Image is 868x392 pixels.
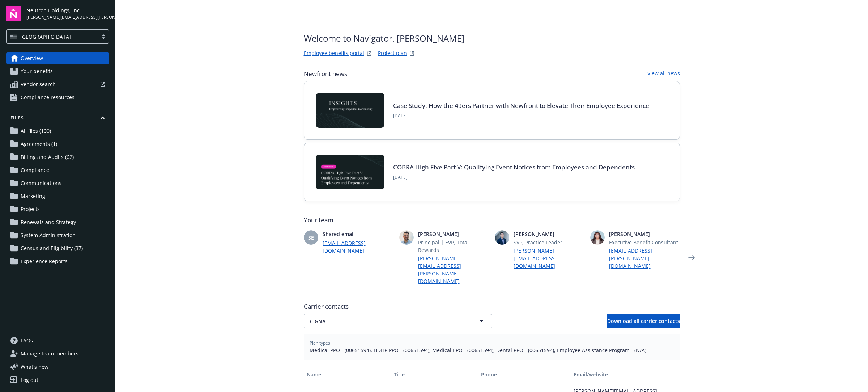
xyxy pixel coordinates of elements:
[514,239,584,246] span: SVP, Practice Leader
[310,317,460,325] span: CIGNA
[6,363,60,371] button: What's new
[6,125,109,137] a: All files (100)
[609,239,680,246] span: Executive Benefit Consultant
[21,335,33,346] span: FAQs
[20,33,71,41] span: [GEOGRAPHIC_DATA]
[307,371,388,378] div: Name
[6,115,109,124] button: Files
[571,366,680,383] button: Email/website
[6,190,109,202] a: Marketing
[495,230,509,245] img: photo
[21,348,78,359] span: Manage team members
[6,348,109,359] a: Manage team members
[10,33,94,41] span: [GEOGRAPHIC_DATA]
[481,371,568,378] div: Phone
[6,151,109,163] a: Billing and Audits (62)
[21,203,40,215] span: Projects
[21,177,61,189] span: Communications
[304,216,680,224] span: Your team
[418,239,489,254] span: Principal | EVP, Total Rewards
[607,314,680,328] button: Download all carrier contacts
[418,254,489,285] a: [PERSON_NAME][EMAIL_ADDRESS][PERSON_NAME][DOMAIN_NAME]
[304,366,391,383] button: Name
[6,52,109,64] a: Overview
[21,52,43,64] span: Overview
[607,317,680,324] span: Download all carrier contacts
[6,6,21,21] img: navigator-logo.svg
[21,79,56,90] span: Vendor search
[21,216,76,228] span: Renewals and Strategy
[310,340,674,346] span: Plan types
[6,243,109,254] a: Census and Eligibility (37)
[408,49,416,58] a: projectPlanWebsite
[6,216,109,228] a: Renewals and Strategy
[21,229,76,241] span: System Administration
[6,203,109,215] a: Projects
[310,346,674,354] span: Medical PPO - (00651594), HDHP PPO - (00651594), Medical EPO - (00651594), Dental PPO - (00651594...
[21,125,51,137] span: All files (100)
[21,164,49,176] span: Compliance
[393,101,649,110] a: Case Study: How the 49ers Partner with Newfront to Elevate Their Employee Experience
[365,49,374,58] a: striveWebsite
[6,164,109,176] a: Compliance
[378,49,407,58] a: Project plan
[308,234,314,241] span: SE
[393,163,635,171] a: COBRA High Five Part V: Qualifying Event Notices from Employees and Dependents
[418,230,489,238] span: [PERSON_NAME]
[6,335,109,346] a: FAQs
[514,247,584,270] a: [PERSON_NAME][EMAIL_ADDRESS][DOMAIN_NAME]
[316,155,384,189] img: BLOG-Card Image - Compliance - COBRA High Five Pt 5 - 09-11-25.jpg
[574,371,677,378] div: Email/website
[304,69,347,78] span: Newfront news
[686,252,697,264] a: Next
[6,66,109,77] a: Your benefits
[394,371,475,378] div: Title
[304,302,680,311] span: Carrier contacts
[316,93,384,128] img: Card Image - INSIGHTS copy.png
[26,7,109,14] span: Neutron Holdings, Inc.
[6,92,109,103] a: Compliance resources
[478,366,571,383] button: Phone
[393,174,635,181] span: [DATE]
[590,230,605,245] img: photo
[304,314,492,328] button: CIGNA
[323,230,393,238] span: Shared email
[304,32,464,45] span: Welcome to Navigator , [PERSON_NAME]
[399,230,414,245] img: photo
[21,138,57,150] span: Agreements (1)
[304,49,364,58] a: Employee benefits portal
[21,374,38,386] div: Log out
[323,239,393,254] a: [EMAIL_ADDRESS][DOMAIN_NAME]
[21,256,68,267] span: Experience Reports
[6,177,109,189] a: Communications
[21,190,45,202] span: Marketing
[6,229,109,241] a: System Administration
[6,79,109,90] a: Vendor search
[26,14,109,21] span: [PERSON_NAME][EMAIL_ADDRESS][PERSON_NAME][DOMAIN_NAME]
[391,366,478,383] button: Title
[514,230,584,238] span: [PERSON_NAME]
[6,138,109,150] a: Agreements (1)
[21,243,83,254] span: Census and Eligibility (37)
[26,6,109,21] button: Neutron Holdings, Inc.[PERSON_NAME][EMAIL_ADDRESS][PERSON_NAME][DOMAIN_NAME]
[609,230,680,238] span: [PERSON_NAME]
[647,69,680,78] a: View all news
[21,92,75,103] span: Compliance resources
[21,363,48,371] span: What ' s new
[609,247,680,270] a: [EMAIL_ADDRESS][PERSON_NAME][DOMAIN_NAME]
[21,151,74,163] span: Billing and Audits (62)
[6,256,109,267] a: Experience Reports
[393,113,649,119] span: [DATE]
[21,66,53,77] span: Your benefits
